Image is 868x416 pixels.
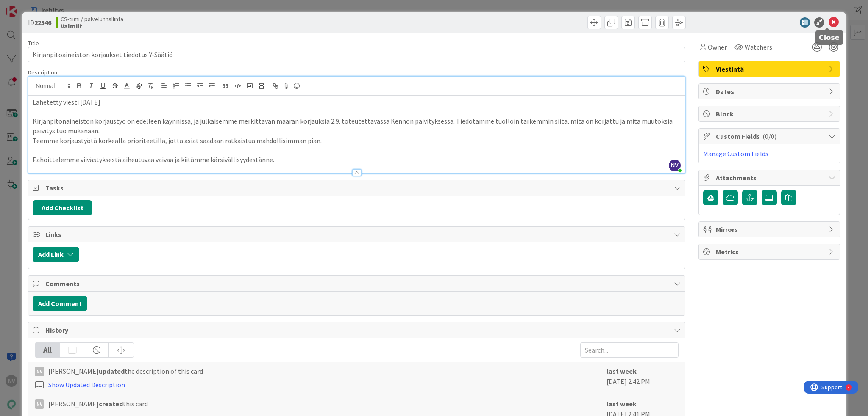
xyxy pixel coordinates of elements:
[716,131,824,141] span: Custom Fields
[45,325,670,335] span: History
[35,367,44,376] div: NV
[34,18,51,27] b: 22546
[99,399,123,408] b: created
[48,380,125,389] a: Show Updated Description
[716,247,824,257] span: Metrics
[28,17,51,28] span: ID
[716,109,824,119] span: Block
[33,155,681,165] p: Pahoittelemme viivästyksestä aiheutuvaa vaivaa ja kiitämme kärsivällisyydestänne.
[33,200,92,215] button: Add Checklist
[33,247,79,262] button: Add Link
[33,296,87,311] button: Add Comment
[48,399,148,409] span: [PERSON_NAME] this card
[18,1,39,11] span: Support
[44,3,46,10] div: 4
[669,160,681,171] span: NV
[33,97,681,107] p: Lähetetty viesti [DATE]
[716,86,824,96] span: Dates
[99,367,125,375] b: updated
[45,229,670,240] span: Links
[33,136,681,146] p: Teemme korjaustyötä korkealla prioriteetilla, jotta asiat saadaan ratkaistua mahdollisimman pian.
[606,399,637,408] b: last week
[28,69,57,76] span: Description
[28,39,39,47] label: Title
[33,116,681,135] p: Kirjanpitonaineiston korjaustyö on edelleen käynnissä, ja julkaisemme merkittävän määrän korjauks...
[762,132,776,141] span: ( 0/0 )
[35,399,44,409] div: NV
[580,342,679,358] input: Search...
[28,47,685,62] input: type card name here...
[716,224,824,234] span: Mirrors
[35,343,60,357] div: All
[703,149,768,158] a: Manage Custom Fields
[61,22,123,29] b: Valmiit
[716,173,824,183] span: Attachments
[45,183,670,193] span: Tasks
[819,33,840,41] h5: Close
[45,278,670,289] span: Comments
[708,42,727,52] span: Owner
[716,64,824,74] span: Viestintä
[48,366,203,376] span: [PERSON_NAME] the description of this card
[61,16,123,22] span: CS-tiimi / palvelunhallinta
[745,42,772,52] span: Watchers
[606,366,679,390] div: [DATE] 2:42 PM
[606,367,637,375] b: last week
